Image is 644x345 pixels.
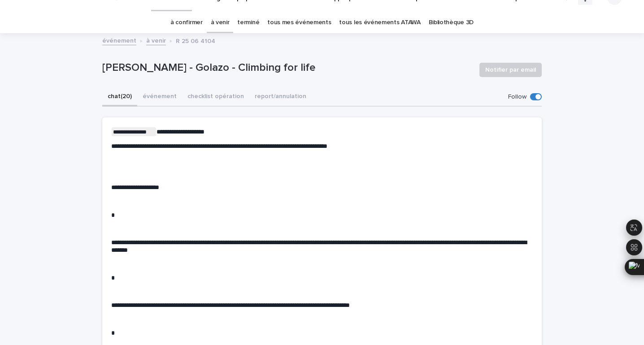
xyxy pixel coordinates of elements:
button: checklist opération [182,88,249,107]
p: Follow [508,93,527,101]
button: chat (20) [102,88,137,107]
p: R 25 06 4104 [176,35,215,45]
a: à venir [146,35,166,45]
button: événement [137,88,182,107]
a: tous mes événements [267,12,331,33]
p: [PERSON_NAME] - Golazo - Climbing for life [102,61,472,74]
span: Notifier par email [485,65,536,74]
a: Bibliothèque 3D [429,12,474,33]
a: terminé [237,12,259,33]
a: à venir [211,12,230,33]
a: à confirmer [170,12,203,33]
button: report/annulation [249,88,312,107]
button: Notifier par email [479,63,542,77]
a: tous les événements ATAWA [339,12,420,33]
a: événement [102,35,136,45]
